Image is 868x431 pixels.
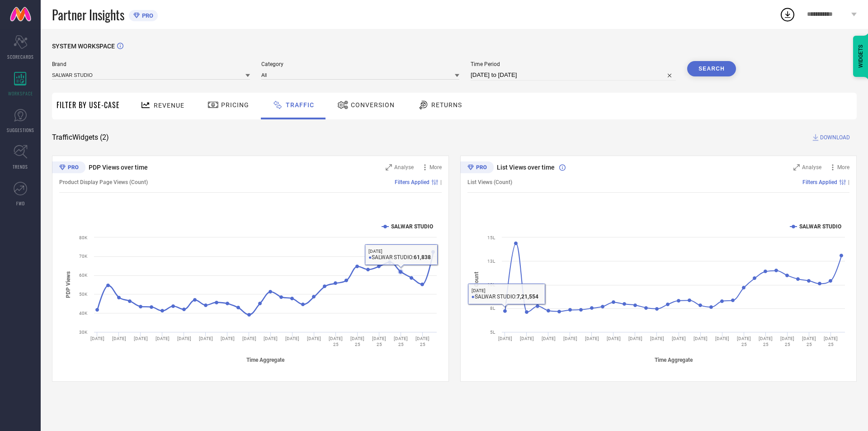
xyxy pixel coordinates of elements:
span: List Views (Count) [467,179,512,185]
span: DOWNLOAD [820,133,850,142]
div: Premium [460,161,494,175]
text: 15L [487,235,495,240]
text: 10L [487,282,495,287]
span: List Views over time [497,164,555,171]
text: [DATE] [134,336,148,341]
span: Analyse [394,164,414,171]
text: [DATE] 25 [759,336,773,347]
text: [DATE] [307,336,321,341]
text: [DATE] 25 [802,336,816,347]
span: PDP Views over time [89,164,148,171]
text: [DATE] 25 [350,336,364,347]
tspan: List Count [473,272,479,297]
text: [DATE] 25 [329,336,343,347]
text: [DATE] [650,336,664,341]
text: [DATE] [498,336,512,341]
text: [DATE] 25 [780,336,794,347]
text: [DATE] [242,336,256,341]
span: | [848,179,849,185]
tspan: Time Aggregate [654,357,693,363]
text: [DATE] [628,336,642,341]
span: Pricing [221,101,249,109]
tspan: Time Aggregate [246,357,285,363]
span: Partner Insights [52,5,124,24]
text: 13L [487,259,495,264]
text: [DATE] [606,336,620,341]
text: [DATE] [563,336,577,341]
text: [DATE] [90,336,104,341]
text: 70K [79,254,88,259]
text: 50K [79,292,88,297]
text: [DATE] 25 [824,336,838,347]
text: 80K [79,235,88,240]
span: Category [261,61,459,67]
span: Brand [52,61,250,67]
span: TRENDS [13,163,28,170]
text: [DATE] 25 [415,336,429,347]
div: Open download list [779,6,796,23]
span: Traffic [286,101,314,109]
span: Filter By Use-Case [57,99,120,110]
span: Time Period [471,61,676,67]
text: 40K [79,311,88,316]
text: [DATE] [715,336,729,341]
span: Filters Applied [395,179,429,185]
text: [DATE] 25 [737,336,751,347]
span: More [837,164,849,171]
span: Product Display Page Views (Count) [59,179,148,185]
text: [DATE] [199,336,213,341]
text: [DATE] [541,336,555,341]
span: FWD [16,200,25,207]
text: 5L [490,330,495,335]
input: Select time period [471,70,676,81]
div: Premium [52,161,85,175]
text: [DATE] [693,336,708,341]
text: 30K [79,330,88,335]
span: Returns [431,101,462,109]
text: SALWAR STUDIO [391,223,433,230]
button: Search [687,61,736,76]
text: [DATE] [672,336,686,341]
text: [DATE] [156,336,170,341]
text: [DATE] [264,336,278,341]
text: 8L [490,306,495,311]
span: Revenue [154,102,184,109]
span: Analyse [802,164,821,171]
span: WORKSPACE [8,90,33,97]
text: [DATE] 25 [372,336,386,347]
span: | [440,179,442,185]
span: SUGGESTIONS [7,127,34,133]
text: [DATE] [285,336,299,341]
svg: Zoom [386,164,392,171]
span: PRO [140,12,153,19]
text: [DATE] [585,336,599,341]
text: [DATE] [221,336,235,341]
text: SALWAR STUDIO [799,223,841,230]
text: [DATE] 25 [394,336,408,347]
span: SCORECARDS [7,53,34,60]
svg: Zoom [793,164,800,171]
text: 60K [79,273,88,278]
tspan: PDP Views [65,271,71,298]
span: Filters Applied [802,179,837,185]
span: More [429,164,442,171]
text: [DATE] [177,336,191,341]
text: [DATE] [112,336,126,341]
span: Conversion [351,101,395,109]
span: Traffic Widgets ( 2 ) [52,133,109,142]
text: [DATE] [519,336,533,341]
span: SYSTEM WORKSPACE [52,43,115,50]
